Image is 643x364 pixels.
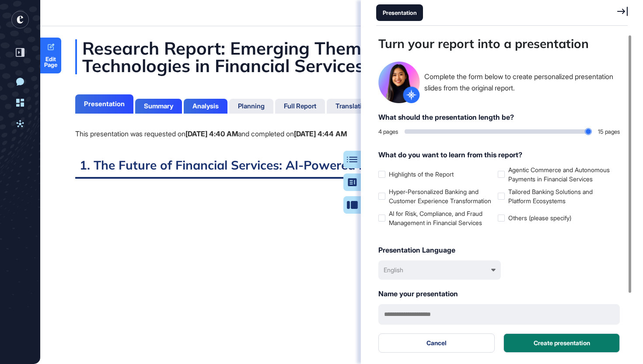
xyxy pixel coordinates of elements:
label: Agentic Commerce and Autonomous Payments in Financial Services [498,165,614,184]
span: Edit Page [40,56,61,68]
button: Cancel [378,333,495,353]
div: Turn your report into a presentation [378,35,620,53]
div: Summary [144,102,173,110]
div: 4 pages [378,128,398,136]
div: This presentation was requested on and completed on [75,128,347,140]
div: Analysis [192,102,219,110]
div: What should the presentation length be? [378,112,620,122]
div: What do you want to learn from this report? [378,149,620,160]
div: Research Report: Emerging Themes and Technologies in Financial Services [75,39,608,74]
a: Edit Page [40,38,61,73]
img: reese-medium-with-bg.png [378,62,420,103]
div: Name your presentation [378,288,620,299]
label: Tailored Banking Solutions and Platform Ecosystems [498,187,614,205]
div: Full Report [284,102,316,110]
h2: 1. The Future of Financial Services: AI-Powered Personalization & Security [75,157,608,179]
button: Create presentation [503,333,620,353]
div: Complete the form below to create personalized presentation slides from the original report. [424,71,620,94]
label: Highlights of the Report [378,170,494,179]
div: Presentation [376,4,423,21]
label: Others (please specify) [498,213,614,222]
div: Presentation Language [378,245,620,255]
div: Presentation [84,100,125,108]
div: 15 pages [598,128,620,136]
b: [DATE] 4:44 AM [294,129,347,138]
div: Planning [238,102,265,110]
label: Hyper-Personalized Banking and Customer Experience Transformation [378,187,494,205]
div: entrapeer-logo [11,11,29,28]
div: English [384,265,403,274]
b: [DATE] 4:40 AM [185,129,238,138]
div: Translation [335,102,370,110]
label: AI for Risk, Compliance, and Fraud Management in Financial Services [378,209,494,227]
